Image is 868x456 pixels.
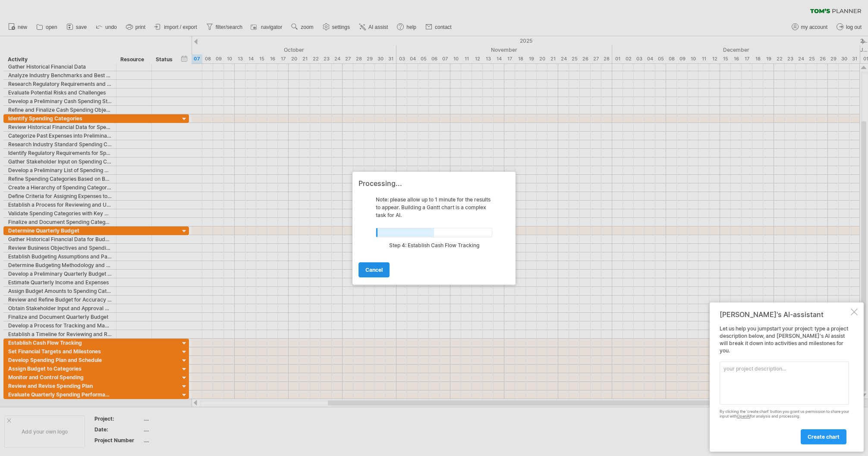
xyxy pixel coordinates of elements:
div: Step 4: Establish Cash Flow Tracking [376,242,492,255]
div: By clicking the 'create chart' button you grant us permission to share your input with for analys... [720,409,849,419]
div: Let us help you jumpstart your project: type a project description below, and [PERSON_NAME]'s AI ... [720,325,849,444]
span: cancel [365,267,383,273]
a: create chart [801,429,846,444]
a: cancel [359,262,390,277]
div: [PERSON_NAME]'s AI-assistant [720,310,849,319]
div: Note: please allow up to 1 minute for the results to appear. Building a Gantt chart is a complex ... [359,196,509,219]
div: Processing... [359,179,509,187]
a: OpenAI [737,414,750,418]
span: create chart [808,434,840,440]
